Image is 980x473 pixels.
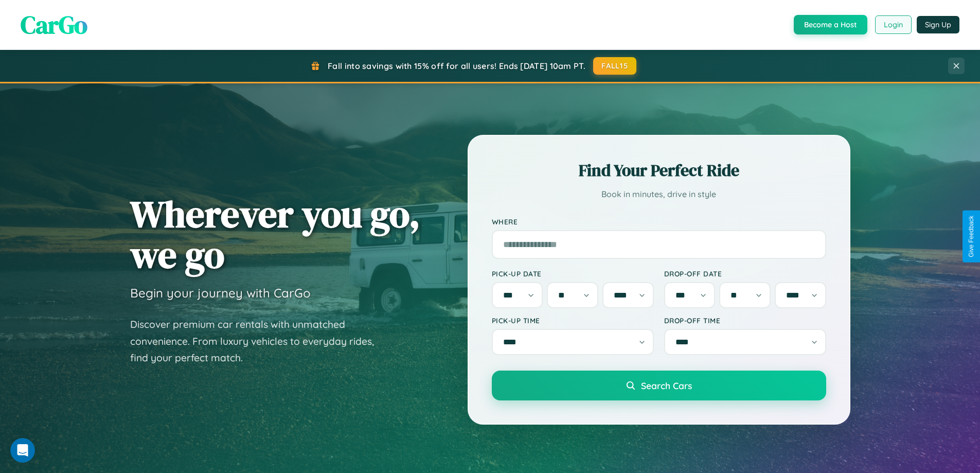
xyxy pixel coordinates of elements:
iframe: Intercom live chat [10,438,35,463]
span: Fall into savings with 15% off for all users! Ends [DATE] 10am PT. [328,61,585,71]
span: Search Cars [641,380,692,391]
button: Become a Host [794,15,867,34]
button: Sign Up [917,16,959,33]
button: Search Cars [492,371,826,400]
button: FALL15 [593,57,636,75]
p: Book in minutes, drive in style [492,187,826,202]
label: Pick-up Time [492,316,654,325]
h3: Begin your journey with CarGo [130,285,311,301]
label: Drop-off Time [664,316,826,325]
h1: Wherever you go, we go [130,194,420,275]
label: Where [492,217,826,226]
button: Login [875,15,912,34]
div: Give Feedback [968,216,975,257]
p: Discover premium car rentals with unmatched convenience. From luxury vehicles to everyday rides, ... [130,316,387,366]
h2: Find Your Perfect Ride [492,159,826,182]
span: CarGo [21,8,87,42]
label: Drop-off Date [664,269,826,278]
label: Pick-up Date [492,269,654,278]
